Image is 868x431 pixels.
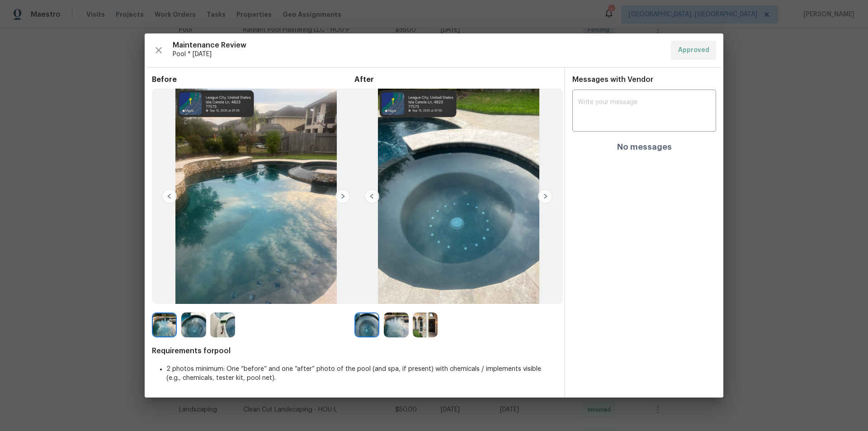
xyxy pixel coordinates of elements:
[365,189,379,204] img: left-chevron-button-url
[173,41,664,50] span: Maintenance Review
[354,75,557,84] span: After
[162,189,177,204] img: left-chevron-button-url
[173,50,664,59] span: Pool * [DATE]
[538,189,552,204] img: right-chevron-button-url
[152,75,354,84] span: Before
[166,365,557,383] li: 2 photos minimum: One “before” and one “after” photo of the pool (and spa, if present) with chemi...
[617,142,672,152] h4: No messages
[152,346,557,355] span: Requirements for pool
[572,76,653,83] span: Messages with Vendor
[335,189,350,204] img: right-chevron-button-url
